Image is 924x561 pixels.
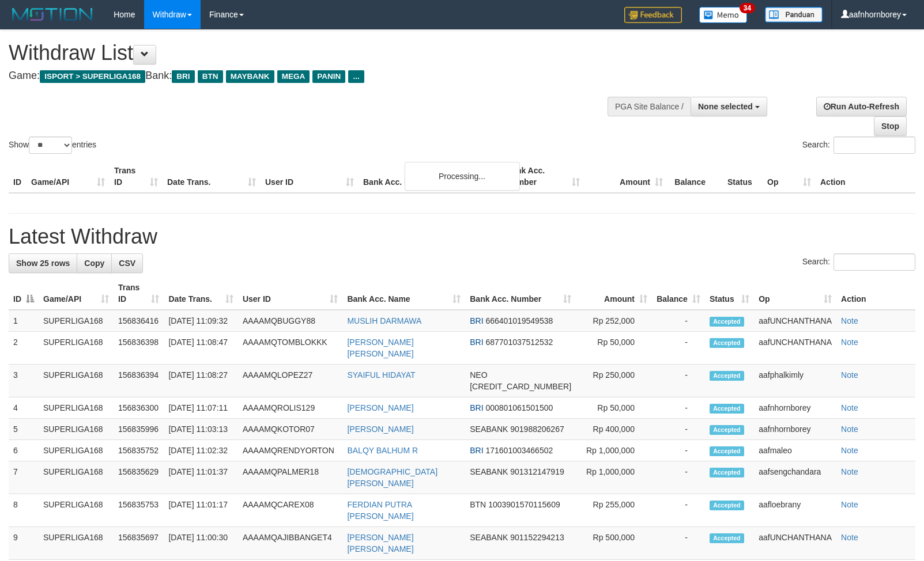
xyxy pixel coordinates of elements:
span: Copy 1003901570115609 to clipboard [488,500,560,509]
td: [DATE] 11:03:13 [164,419,237,440]
h1: Latest Withdraw [9,225,915,248]
input: Search: [834,137,915,154]
th: Amount [584,160,667,193]
a: [DEMOGRAPHIC_DATA][PERSON_NAME] [347,467,438,488]
span: Accepted [710,425,744,435]
td: Rp 500,000 [576,527,652,560]
td: AAAAMQKOTOR07 [238,419,343,440]
img: Button%20Memo.svg [699,7,748,23]
td: 156835752 [114,440,164,461]
td: 1 [9,310,39,332]
td: Rp 50,000 [576,397,652,419]
td: SUPERLIGA168 [39,461,114,494]
span: Copy 5859459223534313 to clipboard [470,382,571,391]
span: Accepted [710,533,744,543]
th: ID: activate to sort column descending [9,277,39,310]
a: Show 25 rows [9,253,77,273]
td: AAAAMQAJIBBANGET4 [238,527,343,560]
td: AAAAMQTOMBLOKKK [238,332,343,365]
td: [DATE] 11:09:32 [164,310,237,332]
td: AAAAMQBUGGY88 [238,310,343,332]
a: Stop [874,116,907,136]
a: FERDIAN PUTRA [PERSON_NAME] [347,500,413,521]
td: Rp 1,000,000 [576,461,652,494]
span: Accepted [710,446,744,456]
td: [DATE] 11:07:11 [164,397,237,419]
span: Copy 901152294213 to clipboard [510,533,564,542]
a: Note [841,370,858,380]
a: Note [841,467,858,476]
td: SUPERLIGA168 [39,332,114,365]
h4: Game: Bank: [9,70,605,82]
td: 5 [9,419,39,440]
span: Show 25 rows [16,259,70,268]
th: Bank Acc. Name [359,160,501,193]
span: Copy 171601003466502 to clipboard [485,446,553,455]
td: AAAAMQRENDYORTON [238,440,343,461]
a: BALQY BALHUM R [347,446,418,455]
td: 156835629 [114,461,164,494]
span: BRI [470,316,483,325]
td: 2 [9,332,39,365]
td: 156836398 [114,332,164,365]
span: Copy 901312147919 to clipboard [510,467,564,476]
td: [DATE] 11:00:30 [164,527,237,560]
span: Accepted [710,404,744,414]
td: [DATE] 11:08:47 [164,332,237,365]
td: Rp 50,000 [576,332,652,365]
a: SYAIFUL HIDAYAT [347,370,415,380]
a: CSV [111,253,143,273]
th: User ID [261,160,359,193]
label: Show entries [9,137,96,154]
span: MEGA [277,70,310,83]
td: 156835996 [114,419,164,440]
td: - [652,440,705,461]
td: 9 [9,527,39,560]
td: - [652,332,705,365]
td: 4 [9,397,39,419]
th: Bank Acc. Number: activate to sort column ascending [465,277,576,310]
td: aafnhornborey [754,419,836,440]
span: SEABANK [470,424,508,434]
span: SEABANK [470,533,508,542]
td: 8 [9,494,39,527]
span: PANIN [312,70,345,83]
td: AAAAMQLOPEZ27 [238,365,343,397]
td: 156836394 [114,365,164,397]
td: SUPERLIGA168 [39,419,114,440]
th: Game/API [27,160,110,193]
span: Copy 687701037512532 to clipboard [485,338,553,347]
td: - [652,461,705,494]
td: aafUNCHANTHANA [754,332,836,365]
img: Feedback.jpg [624,7,682,23]
label: Search: [802,137,915,154]
th: Status: activate to sort column ascending [705,277,754,310]
a: Run Auto-Refresh [816,97,907,116]
th: Trans ID: activate to sort column ascending [114,277,164,310]
td: aafphalkimly [754,365,836,397]
td: 156835753 [114,494,164,527]
td: SUPERLIGA168 [39,310,114,332]
th: Balance [667,160,723,193]
td: aafsengchandara [754,461,836,494]
span: Accepted [710,371,744,381]
td: [DATE] 11:08:27 [164,365,237,397]
td: 3 [9,365,39,397]
td: - [652,527,705,560]
input: Search: [834,253,915,271]
th: Op: activate to sort column ascending [754,277,836,310]
th: Trans ID [110,160,163,193]
span: ... [348,70,364,83]
td: SUPERLIGA168 [39,527,114,560]
a: [PERSON_NAME] [347,403,413,412]
span: BRI [470,446,483,455]
select: Showentries [29,137,72,154]
span: Copy 000801061501500 to clipboard [485,403,553,412]
a: [PERSON_NAME] [PERSON_NAME] [347,338,413,358]
td: Rp 1,000,000 [576,440,652,461]
td: Rp 255,000 [576,494,652,527]
span: Accepted [710,317,744,327]
span: Accepted [710,338,744,348]
td: AAAAMQCAREX08 [238,494,343,527]
td: aafUNCHANTHANA [754,310,836,332]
